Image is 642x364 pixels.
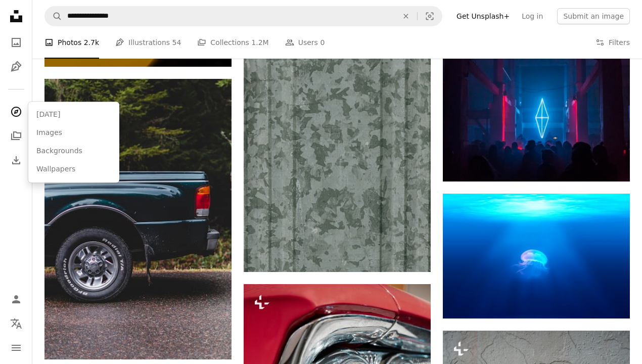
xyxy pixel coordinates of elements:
[32,142,115,160] a: Backgrounds
[32,160,115,178] a: Wallpapers
[28,102,119,183] div: Explore
[6,102,26,122] a: Explore
[32,124,115,142] a: Images
[32,106,115,124] a: [DATE]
